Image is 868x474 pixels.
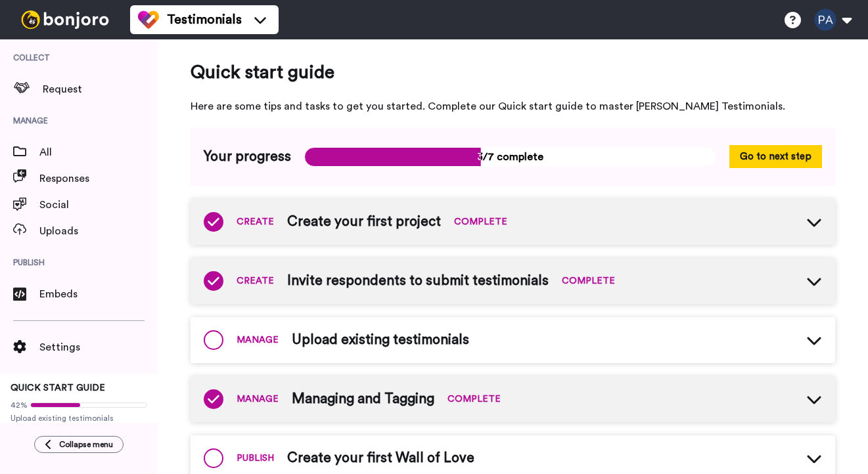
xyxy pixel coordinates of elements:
[39,144,158,160] span: All
[287,271,549,291] span: Invite respondents to submit testimonials
[39,171,158,186] span: Responses
[59,439,113,450] span: Collapse menu
[447,393,501,406] span: COMPLETE
[562,274,615,288] span: COMPLETE
[237,274,274,288] span: CREATE
[237,334,279,347] span: MANAGE
[39,223,158,239] span: Uploads
[237,452,274,465] span: PUBLISH
[11,413,147,423] span: Upload existing testimonials
[191,98,835,114] span: Here are some tips and tasks to get you started. Complete our Quick start guide to master [PERSON...
[39,286,158,302] span: Embeds
[167,11,242,29] span: Testimonials
[34,436,124,453] button: Collapse menu
[292,330,469,350] span: Upload existing testimonials
[454,215,507,228] span: COMPLETE
[287,448,474,468] span: Create your first Wall of Love
[287,212,441,232] span: Create your first project
[204,147,291,167] span: Your progress
[11,400,28,410] span: 42%
[729,145,822,168] button: Go to next step
[237,215,274,228] span: CREATE
[39,339,158,355] span: Settings
[138,9,159,30] img: tm-color.svg
[11,383,105,393] span: QUICK START GUIDE
[237,393,279,406] span: MANAGE
[304,147,716,167] span: 3/7 complete
[43,81,158,97] span: Request
[191,59,835,85] span: Quick start guide
[292,389,434,409] span: Managing and Tagging
[16,11,114,29] img: bj-logo-header-white.svg
[39,197,158,213] span: Social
